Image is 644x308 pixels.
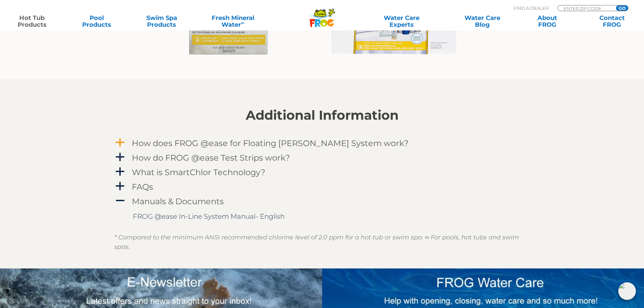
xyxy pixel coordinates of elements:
[72,15,122,28] a: PoolProducts
[132,182,153,191] h4: FAQs
[133,212,285,220] a: FROG @ease In-Line System Manual- English
[563,5,609,11] input: Zip Code Form
[115,167,125,177] span: a
[115,196,125,206] span: A
[114,181,530,193] a: a FAQs
[618,282,636,300] img: openIcon
[132,197,224,206] h4: Manuals & Documents
[114,137,530,149] a: a How does FROG @ease for Floating [PERSON_NAME] System work?
[7,15,57,28] a: Hot TubProducts
[522,15,572,28] a: AboutFROG
[587,15,637,28] a: ContactFROG
[132,139,409,148] h4: How does FROG @ease for Floating [PERSON_NAME] System work?
[114,151,530,164] a: a How do FROG @ease Test Strips work?
[616,5,628,11] input: GO
[241,20,244,25] sup: ∞
[115,138,125,148] span: a
[115,181,125,191] span: a
[114,234,519,251] em: * Compared to the minimum ANSI recommended chlorine level of 2.0 ppm for a hot tub or swim spa. ∞...
[457,15,507,28] a: Water CareBlog
[361,15,443,28] a: Water CareExperts
[137,15,187,28] a: Swim SpaProducts
[132,153,290,162] h4: How do FROG @ease Test Strips work?
[114,108,530,123] h2: Additional Information
[114,195,530,208] a: A Manuals & Documents
[132,168,265,177] h4: What is SmartChlor Technology?
[201,15,264,28] a: Fresh MineralWater∞
[114,166,530,179] a: a What is SmartChlor Technology?
[514,5,549,11] p: Find A Dealer
[115,152,125,162] span: a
